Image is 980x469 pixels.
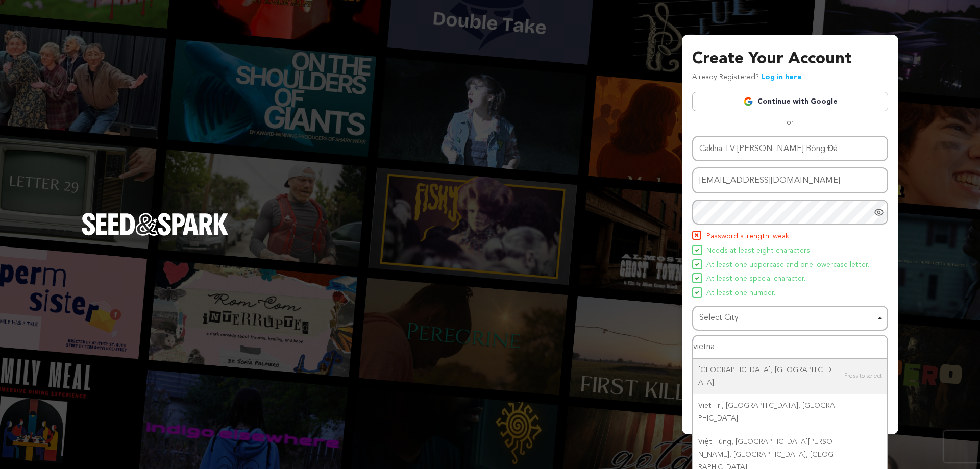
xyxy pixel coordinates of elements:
span: or [780,117,800,128]
a: Log in here [761,73,802,81]
span: At least one number. [706,287,775,300]
p: Already Registered? [692,71,802,84]
img: Seed&Spark Icon [695,262,699,266]
input: Name [692,136,888,162]
img: Seed&Spark Icon [693,232,700,239]
span: At least one uppercase and one lowercase letter. [706,259,869,271]
img: Seed&Spark Icon [695,276,699,280]
img: Google logo [743,96,753,107]
a: Show password as plain text. Warning: this will display your password on the screen. [874,207,884,217]
a: Continue with Google [692,92,888,111]
span: Needs at least eight characters. [706,245,812,257]
input: Email address [692,167,888,193]
div: [GEOGRAPHIC_DATA], [GEOGRAPHIC_DATA] [693,359,887,394]
h3: Create Your Account [692,47,888,71]
img: Seed&Spark Logo [82,213,229,235]
div: Viet Tri, [GEOGRAPHIC_DATA], [GEOGRAPHIC_DATA] [693,394,887,430]
div: Select City [699,311,875,326]
span: At least one special character. [706,273,805,285]
span: Password strength: weak [706,231,789,243]
a: Seed&Spark Homepage [82,213,229,256]
img: Seed&Spark Icon [695,248,699,252]
img: Seed&Spark Icon [695,290,699,294]
input: Select City [693,336,887,359]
